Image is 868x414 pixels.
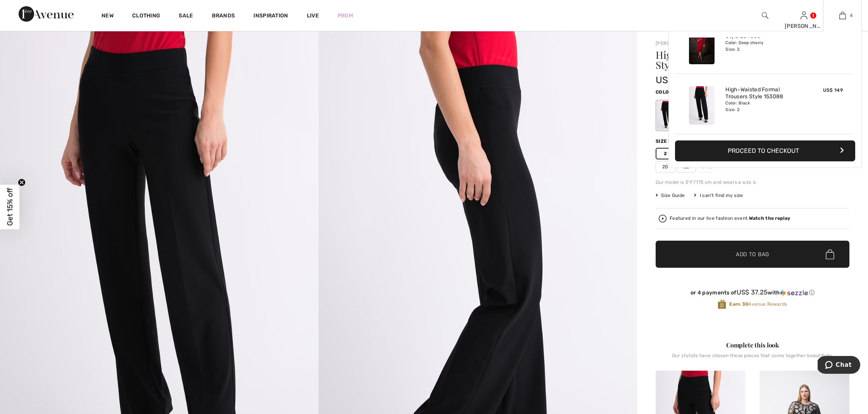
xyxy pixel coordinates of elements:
[656,289,849,299] div: or 4 payments ofUS$ 37.25withSezzle Click to learn more about Sezzle
[338,12,353,20] a: Prom
[689,26,715,64] img: Knee-Length Sheath Dress Style 254053
[656,89,674,95] span: Color:
[657,101,677,130] div: Black
[729,301,787,308] span: Avenue Rewards
[656,340,849,350] div: Complete this look
[762,11,768,20] img: search the website
[780,289,808,296] img: Sezzle
[818,356,860,375] iframe: Opens a widget where you can chat to one of our agents
[725,86,802,100] a: High-Waisted Formal Trousers Style 153088
[656,75,692,86] span: US$ 149
[656,161,675,173] span: 20
[729,301,748,307] strong: Earn 30
[307,12,319,20] a: Live
[689,86,715,125] img: High-Waisted Formal Trousers Style 153088
[656,41,694,46] a: [PERSON_NAME]
[656,353,849,364] div: Our stylists have chosen these pieces that come together beautifully.
[675,140,855,161] button: Proceed to Checkout
[656,138,785,145] div: Size ([GEOGRAPHIC_DATA]/[GEOGRAPHIC_DATA]):
[823,87,843,93] span: US$ 149
[132,12,160,21] a: Clothing
[656,241,849,268] button: Add to Bag
[656,289,849,296] div: or 4 payments of with
[801,11,807,20] img: My Info
[785,22,823,30] div: [PERSON_NAME]
[725,40,802,52] div: Color: Deep cherry Size: 2
[839,11,846,20] img: My Bag
[5,188,14,226] span: Get 15% off
[179,12,193,21] a: Sale
[253,12,288,21] span: Inspiration
[801,12,807,19] a: Sign In
[659,215,666,222] img: Watch the replay
[823,11,861,20] a: 4
[670,216,790,221] div: Featured in our live fashion event.
[102,12,114,21] a: New
[656,192,685,199] span: Size Guide
[826,249,834,259] img: Bag.svg
[656,179,849,186] div: Our model is 5'9"/175 cm and wears a size 6.
[718,299,726,310] img: Avenue Rewards
[694,192,743,199] div: I can't find my size
[736,250,769,258] span: Add to Bag
[19,6,74,22] img: 1ère Avenue
[725,100,802,113] div: Color: Black Size: 2
[656,50,817,70] h1: High-waisted Formal Trousers Style 153088
[18,179,26,186] button: Close teaser
[737,288,768,296] span: US$ 37.25
[656,148,675,159] span: 2
[749,216,790,221] strong: Watch the replay
[212,12,235,21] a: Brands
[850,12,852,19] span: 4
